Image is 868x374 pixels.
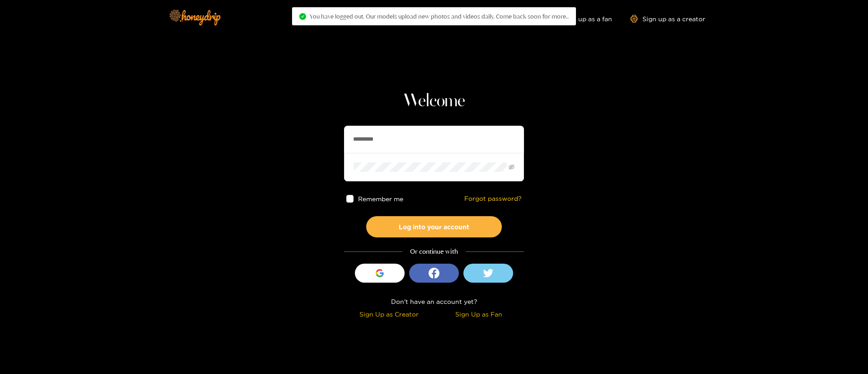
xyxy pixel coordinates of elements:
h1: Welcome [344,90,524,112]
div: Sign Up as Creator [346,309,432,319]
div: Don't have an account yet? [344,296,524,307]
a: Sign up as a creator [630,15,705,23]
span: Remember me [359,195,404,202]
span: You have logged out. Our models upload new photos and videos daily. Come back soon for more.. [310,13,569,20]
span: check-circle [299,13,306,20]
button: Log into your account [366,216,502,237]
div: Or continue with [344,246,524,257]
span: eye-invisible [509,164,514,170]
div: Sign Up as Fan [436,309,522,319]
a: Forgot password? [464,195,522,203]
a: Sign up as a fan [550,15,612,23]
